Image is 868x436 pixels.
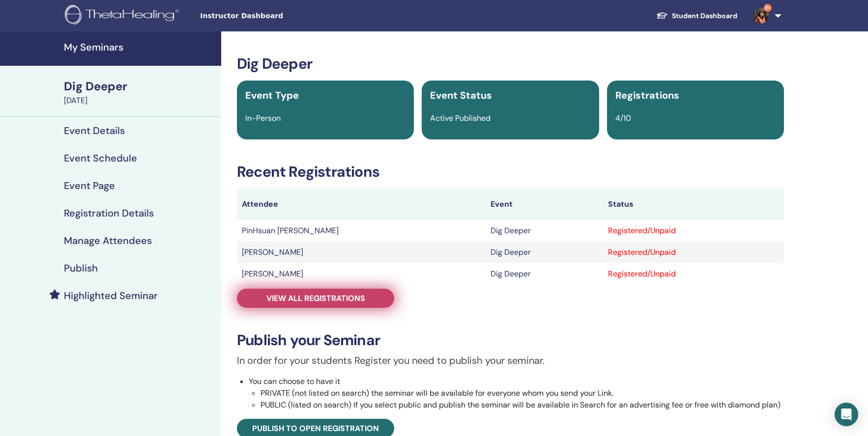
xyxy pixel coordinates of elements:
[64,180,115,191] h4: Event Page
[486,242,603,263] td: Dig Deeper
[64,290,158,301] h4: Highlighted Seminar
[615,113,631,123] span: 4/10
[237,289,394,308] a: View all registrations
[608,246,780,258] div: Registered/Unpaid
[200,11,347,21] span: Instructor Dashboard
[245,113,281,123] span: In-Person
[237,353,784,368] p: In order for your students Register you need to publish your seminar.
[656,11,668,20] img: graduation-cap-white.svg
[58,78,221,107] a: Dig Deeper[DATE]
[237,55,784,73] h3: Dig Deeper
[64,95,215,107] div: [DATE]
[64,207,154,219] h4: Registration Details
[486,220,603,242] td: Dig Deeper
[64,152,137,164] h4: Event Schedule
[486,263,603,285] td: Dig Deeper
[608,225,780,237] div: Registered/Unpaid
[430,89,492,102] span: Event Status
[753,8,769,24] img: default.jpg
[835,403,858,426] div: Open Intercom Messenger
[237,163,784,181] h3: Recent Registrations
[430,113,491,123] span: Active Published
[245,89,299,102] span: Event Type
[64,262,98,274] h4: Publish
[260,399,784,411] li: PUBLIC (listed on search) If you select public and publish the seminar will be available in Searc...
[615,89,679,102] span: Registrations
[608,268,780,280] div: Registered/Unpaid
[237,220,486,242] td: PinHsuan [PERSON_NAME]
[764,4,772,12] span: 9+
[648,7,745,25] a: Student Dashboard
[266,293,365,303] span: View all registrations
[64,235,152,246] h4: Manage Attendees
[249,376,784,411] li: You can choose to have it
[486,189,603,220] th: Event
[237,263,486,285] td: [PERSON_NAME]
[237,331,784,349] h3: Publish your Seminar
[603,189,784,220] th: Status
[252,423,379,434] span: Publish to open registration
[260,387,784,399] li: PRIVATE (not listed on search) the seminar will be available for everyone whom you send your Link.
[64,125,125,136] h4: Event Details
[65,5,182,27] img: logo.png
[237,189,486,220] th: Attendee
[64,78,215,95] div: Dig Deeper
[237,242,486,263] td: [PERSON_NAME]
[64,41,215,53] h4: My Seminars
